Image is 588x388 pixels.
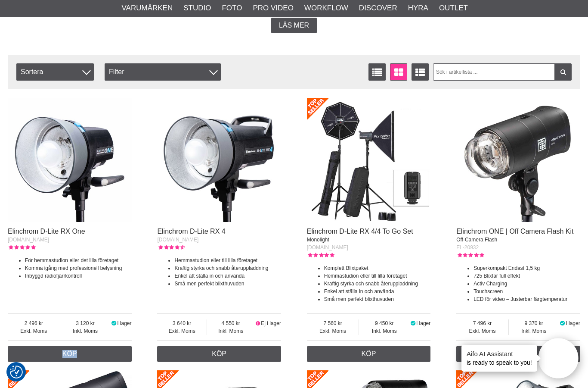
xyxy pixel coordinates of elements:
button: Samtyckesinställningar [10,364,23,380]
li: Hemmastudion eller till lilla företaget [324,272,431,280]
span: 7 560 [307,319,359,327]
li: För hemmastudion eller det lilla företaget [25,257,132,264]
i: I lager [409,320,416,326]
span: I lager [117,320,131,326]
span: Exkl. Moms [307,327,359,335]
i: I lager [559,320,566,326]
a: Utökad listvisning [412,63,429,81]
span: I lager [566,320,580,326]
div: Kundbetyg: 5.00 [456,251,484,259]
span: Monolight [307,237,329,243]
li: Enkel att ställa in och använda [324,288,431,295]
a: Listvisning [368,63,386,81]
a: Varumärken [122,3,173,14]
li: Hemmastudion eller till lilla företaget [174,257,281,264]
a: Fönstervisning [390,63,407,81]
a: Workflow [304,3,348,14]
span: [DOMAIN_NAME] [307,244,348,250]
h4: Aifo AI Assistant [467,349,532,358]
li: Kraftig styrka och snabb återuppladdning [324,280,431,288]
li: 725 Blixtar full effekt [473,272,580,280]
span: Inkl. Moms [60,327,111,335]
span: EL-20932 [456,244,479,250]
li: Activ Charging [473,280,580,288]
li: Komma igång med professionell belysning [25,264,132,272]
input: Sök i artikellista ... [433,63,572,81]
span: 9 450 [359,319,409,327]
a: Köp [8,346,132,362]
i: Ej i lager [254,320,261,326]
span: Sortera [16,63,94,81]
li: Inbyggd radiofjärrkontroll [25,272,132,280]
li: Små men perfekt blixthuvuden [174,280,281,288]
span: Inkl. Moms [359,327,409,335]
span: 3 120 [60,319,111,327]
div: Kundbetyg: 4.50 [157,244,185,251]
div: Kundbetyg: 5.00 [307,251,334,259]
a: Köp [456,346,580,362]
a: Elinchrom ONE | Off Camera Flash Kit [456,228,573,235]
div: Filter [105,63,221,81]
a: Elinchrom D-Lite RX 4 [157,228,225,235]
a: Hyra [408,3,428,14]
a: Elinchrom D-Lite RX 4/4 To Go Set [307,228,413,235]
a: Filtrera [554,63,572,81]
li: Superkompakt Endast 1,5 kg [473,264,580,272]
a: Köp [157,346,281,362]
img: Revisit consent button [10,366,23,379]
span: Inkl. Moms [207,327,255,335]
span: 9 370 [509,319,559,327]
img: Elinchrom D-Lite RX 4/4 To Go Set [307,98,431,222]
li: Små men perfekt blixthuvuden [324,295,431,303]
div: is ready to speak to you! [461,345,537,372]
a: Discover [359,3,397,14]
a: Köp [307,346,431,362]
img: Elinchrom ONE | Off Camera Flash Kit [456,98,580,222]
img: Elinchrom D-Lite RX One [8,98,132,222]
span: Exkl. Moms [157,327,207,335]
li: Enkel att ställa in och använda [174,272,281,280]
span: 4 550 [207,319,255,327]
a: Outlet [439,3,468,14]
span: Exkl. Moms [8,327,60,335]
div: Kundbetyg: 5.00 [8,244,35,251]
li: Touchscreen [473,288,580,295]
span: [DOMAIN_NAME] [8,237,49,243]
a: Foto [222,3,242,14]
li: Kraftig styrka och snabb återuppladdning [174,264,281,272]
span: [DOMAIN_NAME] [157,237,198,243]
a: Elinchrom D-Lite RX One [8,228,85,235]
span: 2 496 [8,319,60,327]
i: I lager [110,320,117,326]
span: Exkl. Moms [456,327,508,335]
span: 7 496 [456,319,508,327]
span: Inkl. Moms [509,327,559,335]
li: Komplett Blixtpaket [324,264,431,272]
a: Studio [183,3,211,14]
span: I lager [416,320,430,326]
span: Ej i lager [261,320,281,326]
span: Off-Camera Flash [456,237,497,243]
span: Läs mer [279,22,309,29]
span: 3 640 [157,319,207,327]
img: Elinchrom D-Lite RX 4 [157,98,281,222]
a: Pro Video [253,3,293,14]
li: LED för video – Justerbar färgtemperatur [473,295,580,303]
